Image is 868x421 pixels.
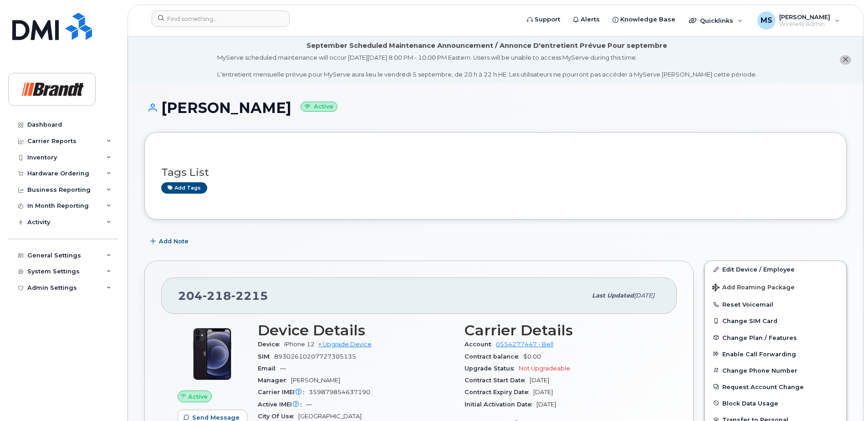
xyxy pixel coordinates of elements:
img: iPhone_12.jpg [185,327,240,381]
button: Change Phone Number [705,362,846,379]
span: Account [465,341,496,348]
span: $0.00 [523,353,541,360]
span: — [280,365,286,372]
span: 359879854637190 [309,389,370,395]
small: Active [301,102,337,112]
h3: Device Details [258,322,454,339]
button: Request Account Change [705,379,846,395]
span: Contract Start Date [465,377,530,384]
button: Change SIM Card [705,313,846,329]
span: Change Plan / Features [722,334,797,341]
span: — [306,401,312,408]
a: Add tags [161,182,207,194]
h3: Tags List [161,167,830,178]
span: 89302610207727305135 [274,353,356,360]
h1: [PERSON_NAME] [144,100,847,116]
div: September Scheduled Maintenance Announcement / Annonce D'entretient Prévue Pour septembre [306,41,667,51]
span: SIM [258,353,274,360]
span: [DATE] [530,377,549,384]
span: iPhone 12 [284,341,315,348]
span: City Of Use [258,413,298,420]
button: Add Roaming Package [705,277,846,296]
span: Initial Activation Date [465,401,536,408]
span: Manager [258,377,291,384]
span: Contract balance [465,353,523,360]
span: [DATE] [634,292,654,299]
button: Block Data Usage [705,395,846,411]
button: Change Plan / Features [705,329,846,346]
span: Add Note [159,237,189,246]
span: Last updated [592,292,634,299]
span: [DATE] [536,401,556,408]
span: Upgrade Status [465,365,519,372]
span: Add Roaming Package [712,284,795,293]
span: Carrier IMEI [258,389,309,395]
span: 218 [203,289,231,303]
a: + Upgrade Device [318,341,372,348]
button: close notification [840,55,851,65]
span: [PERSON_NAME] [291,377,340,384]
button: Add Note [144,233,196,250]
div: MyServe scheduled maintenance will occur [DATE][DATE] 8:00 PM - 10:00 PM Eastern. Users will be u... [217,53,757,79]
a: 0554277447 - Bell [496,341,553,348]
h3: Carrier Details [465,322,660,339]
a: Edit Device / Employee [705,261,846,277]
span: Active IMEI [258,401,306,408]
button: Enable Call Forwarding [705,346,846,362]
button: Reset Voicemail [705,296,846,313]
span: Enable Call Forwarding [722,350,796,357]
span: Device [258,341,284,348]
span: Not Upgradeable [519,365,570,372]
span: 2215 [231,289,268,303]
span: [GEOGRAPHIC_DATA] [298,413,362,420]
span: Email [258,365,280,372]
span: [DATE] [533,389,553,395]
span: Active [188,392,208,401]
span: Contract Expiry Date [465,389,533,395]
span: 204 [178,289,268,303]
